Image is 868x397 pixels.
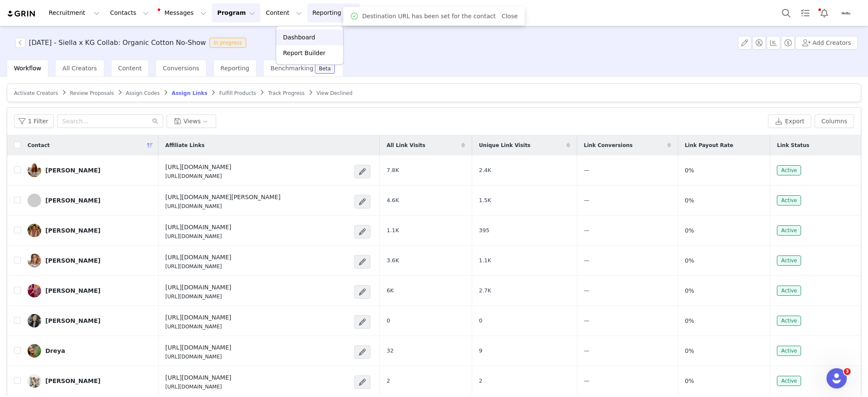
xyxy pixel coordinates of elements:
[584,197,590,203] span: —
[777,142,809,149] span: Link Status
[167,114,216,128] button: Views
[270,65,313,72] span: Benchmarking
[45,317,100,324] div: [PERSON_NAME]
[777,346,801,356] span: Active
[479,317,482,324] span: 0
[387,197,399,203] span: 4.6K
[165,223,231,232] h4: [URL][DOMAIN_NAME]
[584,227,590,233] span: —
[172,90,207,96] span: Assign Links
[28,344,152,358] a: Dreya
[387,317,390,324] span: 0
[261,3,307,22] button: Content
[796,3,815,22] a: Tasks
[45,167,100,174] div: [PERSON_NAME]
[826,368,847,389] iframe: Intercom live chat
[479,197,491,203] span: 1.5K
[28,142,50,149] span: Contact
[283,49,325,58] p: Report Builder
[479,227,490,233] span: 395
[28,284,152,297] a: [PERSON_NAME]
[815,3,834,22] button: Notifications
[479,257,491,264] span: 1.1K
[165,323,231,330] p: [URL][DOMAIN_NAME]
[479,378,482,384] span: 2
[28,224,41,237] img: 4ca669c3-b5fc-434b-a346-e6a7a4ee89f6.jpg
[777,225,801,236] span: Active
[14,65,41,72] span: Workflow
[165,172,231,180] p: [URL][DOMAIN_NAME]
[126,90,160,96] span: Assign Codes
[165,373,231,382] h4: [URL][DOMAIN_NAME]
[45,257,100,264] div: [PERSON_NAME]
[362,12,495,21] span: Destination URL has been set for the contact
[165,253,231,262] h4: [URL][DOMAIN_NAME]
[70,90,114,96] span: Review Proposals
[28,284,41,297] img: 02157f54-50a6-4178-a42f-b49e3334953a.jpg
[844,368,851,375] span: 3
[584,257,590,264] span: —
[796,36,858,50] button: Add Creators
[15,38,250,48] span: [object Object]
[283,33,315,42] p: Dashboard
[777,165,801,175] span: Active
[212,3,260,22] button: Program
[163,65,199,72] span: Conversions
[165,313,231,322] h4: [URL][DOMAIN_NAME]
[14,90,58,96] span: Activate Creators
[14,114,54,128] button: 1 Filter
[165,233,231,240] p: [URL][DOMAIN_NAME]
[685,166,694,175] span: 0%
[118,65,142,72] span: Content
[584,317,590,324] span: —
[62,65,97,72] span: All Creators
[209,38,246,48] span: In progress
[685,196,694,205] span: 0%
[777,195,801,205] span: Active
[165,383,231,391] p: [URL][DOMAIN_NAME]
[28,374,152,388] a: [PERSON_NAME]
[387,347,394,354] span: 32
[479,142,531,149] span: Unique Link Visits
[28,374,41,388] img: aa897c75-25c4-4a89-ba49-7b3ed597de76.jpg
[45,378,100,384] div: [PERSON_NAME]
[685,226,694,235] span: 0%
[152,118,158,124] i: icon: search
[28,164,152,177] a: [PERSON_NAME]
[28,224,152,237] a: [PERSON_NAME]
[479,347,482,354] span: 9
[815,114,854,128] button: Columns
[165,193,281,202] h4: [URL][DOMAIN_NAME][PERSON_NAME]
[7,10,36,18] img: grin logo
[28,194,152,207] a: [PERSON_NAME]
[28,314,41,328] img: 0acb79e7-54c4-490a-a0e2-673e9e496622.jpg
[387,287,394,294] span: 6K
[777,376,801,386] span: Active
[165,293,231,300] p: [URL][DOMAIN_NAME]
[395,3,443,22] a: Community
[584,287,590,294] span: —
[154,3,211,22] button: Messages
[387,167,399,173] span: 7.8K
[165,263,231,270] p: [URL][DOMAIN_NAME]
[28,164,41,177] img: e83d183b-375f-48dd-b0f8-bba34a92a747.jpg
[219,90,256,96] span: Fulfill Products
[165,163,231,172] h4: [URL][DOMAIN_NAME]
[685,316,694,325] span: 0%
[834,6,861,20] button: Profile
[584,378,590,384] span: —
[777,286,801,296] span: Active
[387,227,399,233] span: 1.1K
[685,256,694,265] span: 0%
[387,257,399,264] span: 3.6K
[685,347,694,355] span: 0%
[45,287,100,294] div: [PERSON_NAME]
[28,314,152,328] a: [PERSON_NAME]
[768,114,811,128] button: Export
[584,142,633,149] span: Link Conversions
[387,142,425,149] span: All Link Visits
[165,142,204,149] span: Affiliate Links
[685,142,733,149] span: Link Payout Rate
[777,3,796,22] button: Search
